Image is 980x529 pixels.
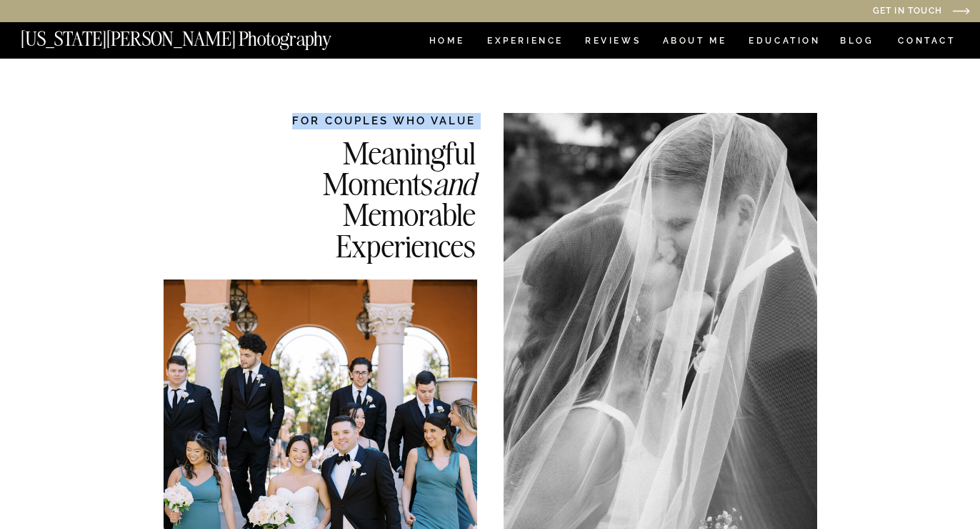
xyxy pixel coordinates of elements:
a: ABOUT ME [662,36,727,49]
a: [US_STATE][PERSON_NAME] Photography [21,29,379,41]
a: HOME [426,36,467,49]
i: and [433,164,476,203]
a: Get in Touch [727,6,942,17]
a: REVIEWS [585,36,639,49]
a: EDUCATION [747,36,822,49]
a: Experience [487,36,562,49]
a: BLOG [840,36,874,49]
h2: Meaningful Moments Memorable Experiences [250,137,476,259]
h2: FOR COUPLES WHO VALUE [250,113,476,128]
a: CONTACT [897,33,956,49]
